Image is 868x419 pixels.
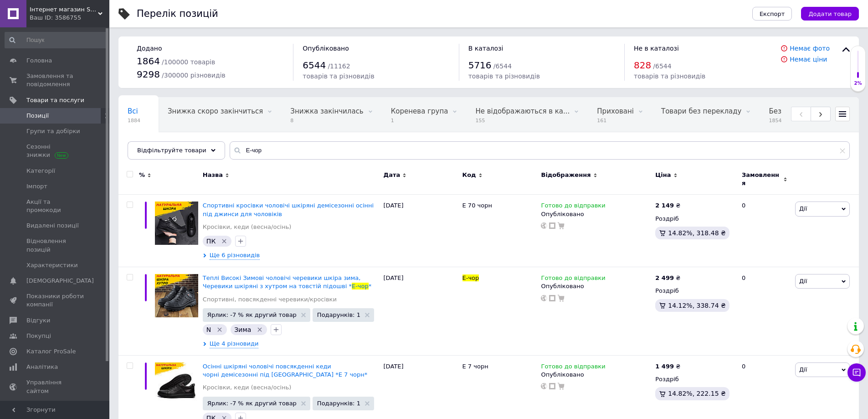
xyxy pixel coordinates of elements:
[26,57,52,65] span: Головна
[303,45,349,52] span: Опубліковано
[303,72,374,80] span: товарів та різновидів
[203,202,374,217] a: Спортивні кросівки чоловічі шкіряні демісезонні осінні під джинси для чоловіків
[137,69,160,80] span: 9298
[206,238,216,245] span: ПК
[462,274,479,281] span: E-чор
[541,171,591,179] span: Відображення
[541,202,605,212] span: Готово до відправки
[206,326,211,333] span: N
[655,274,674,281] b: 2 499
[128,107,138,115] span: Всі
[391,117,448,124] span: 1
[769,107,811,115] span: Без знижки
[468,45,503,52] span: В каталозі
[790,56,827,63] a: Немає ціни
[808,10,852,17] span: Додати товар
[352,283,369,290] span: E-чор
[597,117,634,124] span: 161
[328,62,350,70] span: / 11162
[799,366,807,373] span: Дії
[162,72,226,79] span: / 300000 різновидів
[799,205,807,212] span: Дії
[317,312,360,318] span: Подарунків: 1
[466,98,588,132] div: Не відображаються в каталозі ProSale
[475,117,570,124] span: 155
[634,45,679,52] span: Не в каталозі
[26,378,84,395] span: Управління сайтом
[26,277,94,285] span: [DEMOGRAPHIC_DATA]
[26,332,51,340] span: Покупці
[847,363,866,382] button: Чат з покупцем
[26,347,76,356] span: Каталог ProSale
[30,14,109,22] div: Ваш ID: 3586755
[655,274,680,282] div: ₴
[597,107,634,115] span: Приховані
[799,278,807,285] span: Дії
[462,171,476,179] span: Код
[655,287,734,295] div: Роздріб
[221,238,228,245] svg: Видалити мітку
[203,295,337,304] a: Спортивні, повсякденні черевики/кросівки
[541,363,605,372] span: Готово до відправки
[26,222,79,230] span: Видалені позиції
[139,171,145,179] span: %
[653,62,671,70] span: / 6544
[137,56,160,67] span: 1864
[137,9,218,19] div: Перелік позицій
[634,72,705,80] span: товарів та різновидів
[655,215,734,223] div: Роздріб
[234,326,251,333] span: Зима
[468,60,492,71] span: 5716
[790,45,830,52] a: Немає фото
[655,362,680,371] div: ₴
[381,267,460,356] div: [DATE]
[655,171,671,179] span: Ціна
[155,274,198,317] img: Теплые Высокие Зимние мужские ботинки кожа зима, Ботинки кожаные с мехом на толстой подошве *E-чор*
[541,274,605,284] span: Готово до відправки
[256,326,263,333] svg: Видалити мітку
[26,316,50,325] span: Відгуки
[210,251,260,260] span: Ще 6 різновидів
[26,292,84,309] span: Показники роботи компанії
[26,143,84,159] span: Сезонні знижки
[668,229,726,237] span: 14.82%, 318.48 ₴
[661,107,742,115] span: Товари без перекладу
[668,302,726,309] span: 14.12%, 338.74 ₴
[655,375,734,383] div: Роздріб
[541,210,651,218] div: Опубліковано
[26,261,78,269] span: Характеристики
[128,142,215,150] span: Приховані модератором
[203,363,367,378] a: Осінні шкіряні чоловічі повсякденні кеди чорні демісезонні під [GEOGRAPHIC_DATA] *E 7 чорн*
[162,58,215,66] span: / 100000 товарів
[5,32,108,48] input: Пошук
[26,72,84,88] span: Замовлення та повідомлення
[634,60,651,71] span: 828
[30,5,98,14] span: Інтернет магазин Sport Year
[290,107,363,115] span: Знижка закінчилась
[475,107,570,115] span: Не відображаються в ка...
[752,7,792,21] button: Експорт
[736,195,793,267] div: 0
[26,127,80,135] span: Групи та добірки
[742,171,781,187] span: Замовлення
[462,202,492,209] span: E 70 чорн
[128,117,140,124] span: 1884
[736,267,793,356] div: 0
[203,274,371,290] a: Теплі Високі Зимові чоловічі черевики шкіра зима, Черевики шкіряні з хутром на товстій підошві *E...
[137,147,206,154] span: Відфільтруйте товари
[26,167,55,175] span: Категорії
[655,202,680,210] div: ₴
[203,171,223,179] span: Назва
[493,62,512,70] span: / 6544
[203,223,292,231] a: Кросівки, кеди (весна/осінь)
[391,107,448,115] span: Коренева група
[668,390,726,397] span: 14.82%, 222.15 ₴
[26,182,47,191] span: Імпорт
[384,171,401,179] span: Дата
[655,363,674,370] b: 1 499
[760,10,785,17] span: Експорт
[26,96,84,104] span: Товари та послуги
[203,383,292,392] a: Кросівки, кеди (весна/осінь)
